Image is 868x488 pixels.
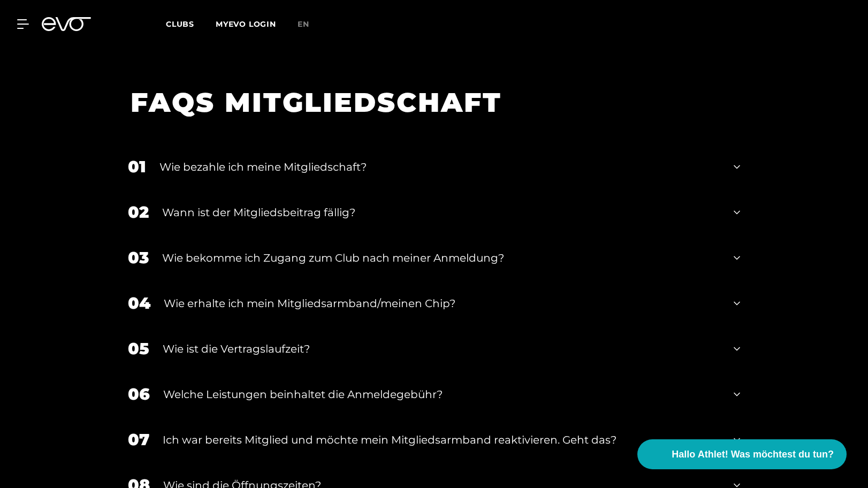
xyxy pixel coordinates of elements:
button: Hallo Athlet! Was möchtest du tun? [637,439,847,469]
a: Clubs [166,19,216,29]
div: 06 [128,382,150,406]
span: Clubs [166,19,194,29]
div: 01 [128,155,146,179]
div: Ich war bereits Mitglied und möchte mein Mitgliedsarmband reaktivieren. Geht das? [163,432,720,448]
a: MYEVO LOGIN [216,19,276,29]
a: en [298,18,322,30]
div: Wie erhalte ich mein Mitgliedsarmband/meinen Chip? [164,295,720,311]
div: Wie bezahle ich meine Mitgliedschaft? [159,159,720,175]
h1: FAQS MITGLIEDSCHAFT [131,85,724,120]
span: en [298,19,309,29]
div: Wann ist der Mitgliedsbeitrag fällig? [162,204,720,220]
span: Hallo Athlet! Was möchtest du tun? [672,447,834,462]
div: Wie ist die Vertragslaufzeit? [163,341,720,357]
div: 03 [128,246,149,270]
div: Wie bekomme ich Zugang zum Club nach meiner Anmeldung? [162,250,720,266]
div: 05 [128,337,149,361]
div: 04 [128,291,150,315]
div: Welche Leistungen beinhaltet die Anmeldegebühr? [163,386,720,402]
div: 02 [128,200,149,224]
div: 07 [128,428,149,452]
